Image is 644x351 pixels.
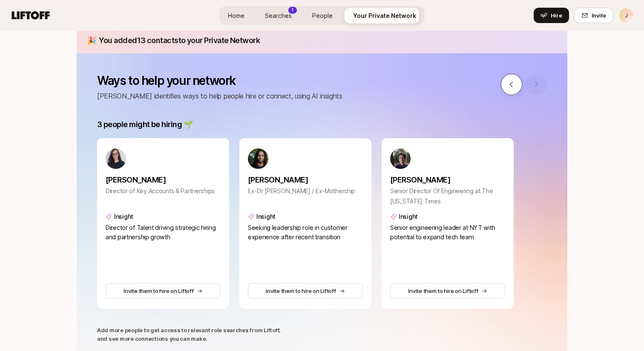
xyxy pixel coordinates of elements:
[390,224,495,241] span: Senior engineering leader at NYT with potential to expand tech team
[106,224,216,241] span: Director of Talent driving strategic hiring and partnership growth
[390,148,411,169] img: a949369c_6801_488c_a4b6_b0e61a8935c8.jfif
[248,224,348,241] span: Seeking leadership role in customer experience after recent transition
[292,7,293,13] p: 1
[305,8,339,23] a: People
[97,90,342,102] p: [PERSON_NAME] identifies ways to help people hire or connect, using AI insights
[97,119,193,131] p: 3 people might be hiring 🌱
[618,8,634,23] button: J
[248,169,363,186] a: [PERSON_NAME]
[258,8,299,23] a: Searches1
[353,11,416,20] span: Your Private Network
[625,10,628,20] p: J
[346,8,423,23] a: Your Private Network
[114,212,133,222] p: Insight
[390,186,505,206] p: Senior Director Of Engineering at The [US_STATE] Times
[97,74,342,87] p: Ways to help your network
[97,326,281,343] p: Add more people to get access to relevant role searches from Liftoff, and see more connections yo...
[248,283,363,299] button: Invite them to hire on Liftoff
[248,186,363,196] p: Ex-Dr [PERSON_NAME] / Ex-Mothership
[106,186,221,196] p: Director of Key Accounts & Partnerships
[534,8,569,23] button: Hire
[574,8,613,23] button: Invite
[399,212,418,222] p: Insight
[248,148,268,169] img: b0bd3c4a_ca29_4b03_be70_606a33f515e3.jfif
[228,11,244,20] span: Home
[390,174,505,186] p: [PERSON_NAME]
[256,212,276,222] p: Insight
[106,174,221,186] p: [PERSON_NAME]
[221,8,251,23] a: Home
[312,11,333,20] span: People
[106,169,221,186] a: [PERSON_NAME]
[592,11,606,20] span: Invite
[248,174,363,186] p: [PERSON_NAME]
[390,283,505,299] button: Invite them to hire on Liftoff
[106,148,126,169] img: bc0d85e4_59b2_4600_ae30_a7a1938402fb.jfif
[390,169,505,186] a: [PERSON_NAME]
[265,11,292,20] span: Searches
[551,11,562,20] span: Hire
[87,35,561,46] p: 🎉 You added 13 contacts to your Private Network
[106,283,221,299] button: Invite them to hire on Liftoff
